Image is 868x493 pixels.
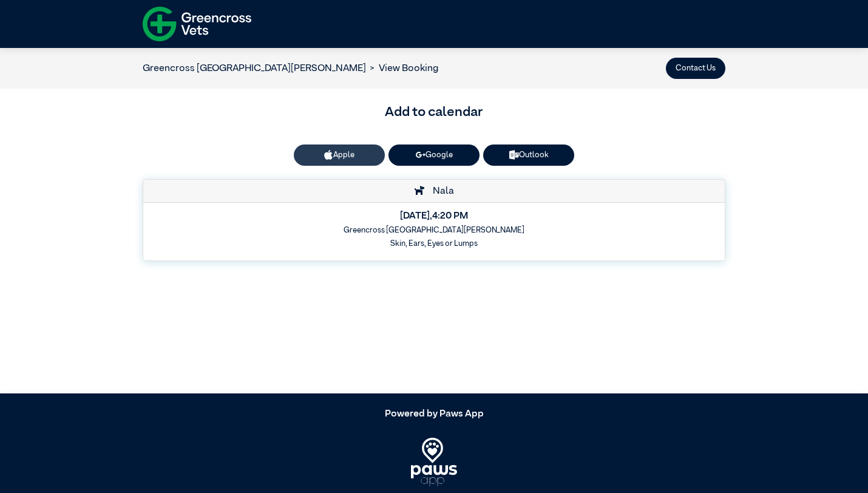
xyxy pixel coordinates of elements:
h6: Greencross [GEOGRAPHIC_DATA][PERSON_NAME] [151,226,717,235]
img: PawsApp [411,438,458,486]
h6: Skin, Ears, Eyes or Lumps [151,239,717,248]
img: f-logo [143,3,251,45]
button: Contact Us [666,58,725,79]
a: Google [388,144,480,166]
h5: [DATE] , 4:20 PM [151,211,717,222]
button: Apple [294,144,385,166]
li: View Booking [366,61,438,76]
a: Greencross [GEOGRAPHIC_DATA][PERSON_NAME] [143,64,366,73]
h5: Powered by Paws App [143,409,725,420]
h3: Add to calendar [143,103,725,123]
a: Outlook [483,144,574,166]
span: Nala [427,186,454,196]
nav: breadcrumb [143,61,438,76]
